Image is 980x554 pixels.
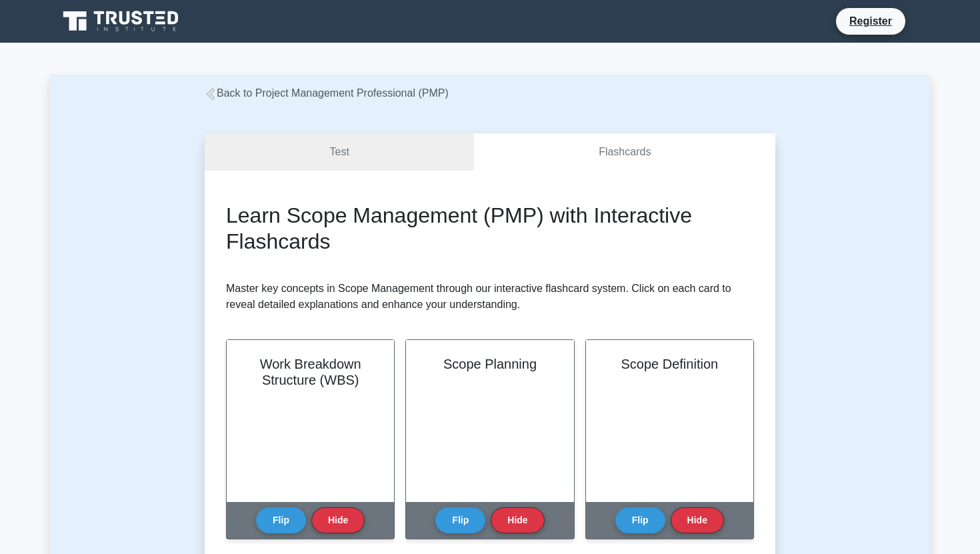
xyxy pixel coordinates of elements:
h2: Work Breakdown Structure (WBS) [243,356,378,388]
h2: Learn Scope Management (PMP) with Interactive Flashcards [226,203,754,254]
h2: Scope Definition [602,356,737,372]
a: Back to Project Management Professional (PMP) [205,87,449,99]
button: Flip [615,507,665,533]
a: Test [205,133,474,171]
a: Register [841,13,900,29]
a: Flashcards [474,133,775,171]
button: Hide [491,507,544,533]
p: Master key concepts in Scope Management through our interactive flashcard system. Click on each c... [226,281,754,313]
h2: Scope Planning [422,356,557,372]
button: Hide [311,507,365,533]
button: Flip [435,507,485,533]
button: Hide [671,507,724,533]
button: Flip [256,507,306,533]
